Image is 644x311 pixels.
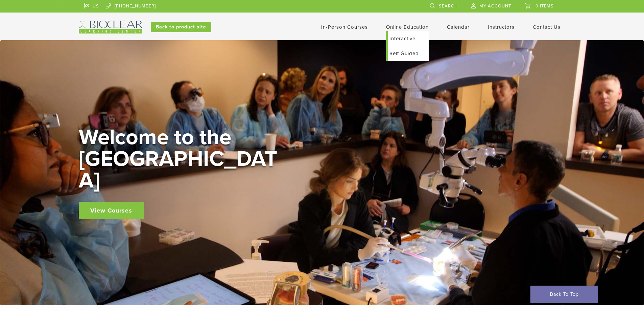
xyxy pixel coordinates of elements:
[535,3,554,9] span: 0 items
[488,24,515,30] a: Instructors
[321,24,368,30] a: In-Person Courses
[533,24,560,30] a: Contact Us
[79,127,282,192] h2: Welcome to the [GEOGRAPHIC_DATA]
[388,46,429,61] a: Self Guided
[447,24,470,30] a: Calendar
[530,286,598,303] a: Back To Top
[388,31,429,46] a: Interactive
[79,21,142,34] img: Bioclear
[386,24,429,30] a: Online Education
[479,3,511,9] span: My Account
[439,3,458,9] span: Search
[151,22,211,32] a: Back to product site
[79,202,144,219] a: View Courses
